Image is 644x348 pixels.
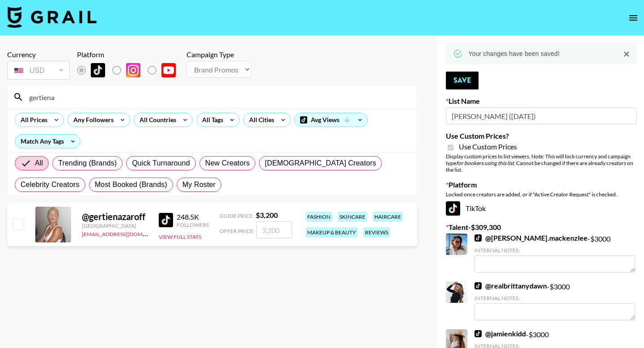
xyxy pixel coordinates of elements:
div: 248.5K [177,212,209,221]
div: reviews [363,227,390,238]
img: Grail Talent [7,6,97,28]
span: All [35,158,43,169]
div: fashion [305,212,332,222]
button: Save [446,72,479,89]
div: Platform [77,50,183,59]
button: Close [620,47,633,61]
a: @realbrittanydawn [475,281,547,290]
span: Most Booked (Brands) [95,179,167,190]
div: USD [9,63,68,78]
img: TikTok [475,234,482,242]
em: for bookers using this list [456,160,514,166]
div: Currency [7,50,70,59]
button: open drawer [624,9,642,27]
span: My Roster [182,179,216,190]
span: [DEMOGRAPHIC_DATA] Creators [265,158,376,169]
input: Search by User Name [24,90,411,104]
div: - $ 3000 [475,233,635,272]
span: Trending (Brands) [58,158,117,169]
button: View Full Stats [159,233,201,240]
div: TikTok [446,201,637,216]
a: [EMAIL_ADDRESS][DOMAIN_NAME] [82,229,172,238]
span: Offer Price: [220,228,254,234]
strong: $ 3,200 [256,211,278,219]
div: Your changes have been saved! [468,46,559,62]
div: All Tags [197,113,225,127]
span: Use Custom Prices [459,142,517,151]
label: Talent - $ 309,300 [446,223,637,232]
label: Platform [446,180,637,189]
img: Instagram [126,63,140,77]
img: TikTok [446,201,460,216]
label: Use Custom Prices? [446,132,637,140]
input: 3,200 [256,221,292,238]
div: All Cities [244,113,276,127]
div: [GEOGRAPHIC_DATA] [82,222,148,229]
div: Display custom prices to list viewers. Note: This will lock currency and campaign type . Cannot b... [446,153,637,173]
div: List locked to TikTok. [77,61,183,80]
img: TikTok [475,282,482,289]
a: @jamienkidd [475,329,526,338]
div: - $ 3000 [475,281,635,320]
div: Currency is locked to USD [7,59,70,81]
div: Any Followers [68,113,115,127]
div: haircare [373,212,403,222]
span: Quick Turnaround [132,158,190,169]
span: Guide Price: [220,212,254,219]
div: @ gertienazaroff [82,211,148,222]
div: makeup & beauty [305,227,358,238]
div: Campaign Type [186,50,251,59]
img: TikTok [159,213,173,227]
div: Match Any Tags [15,135,80,148]
div: Followers [177,221,209,228]
img: YouTube [161,63,176,77]
img: TikTok [91,63,105,77]
div: All Countries [134,113,178,127]
img: TikTok [475,330,482,337]
div: skincare [338,212,367,222]
a: @[PERSON_NAME].mackenzlee [475,233,588,242]
div: Avg Views [295,113,367,127]
label: List Name [446,97,637,106]
div: All Prices [15,113,49,127]
div: Locked once creators are added, or if "Active Creator Request" is checked. [446,191,637,198]
span: New Creators [205,158,250,169]
div: Internal Notes: [475,295,635,301]
span: Celebrity Creators [21,179,80,190]
div: Internal Notes: [475,247,635,254]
